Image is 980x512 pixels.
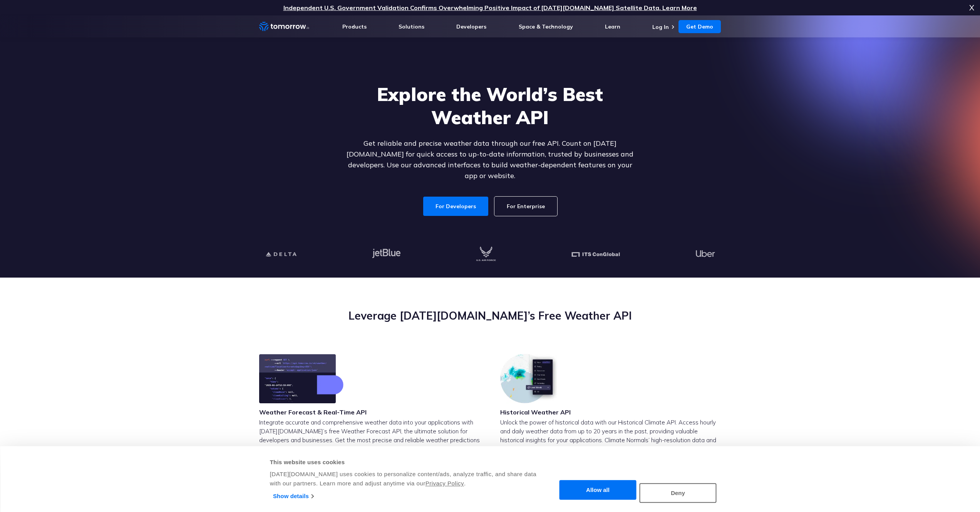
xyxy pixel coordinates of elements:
[259,408,367,416] h3: Weather Forecast & Real-Time API
[399,23,424,30] a: Solutions
[500,418,721,462] p: Unlock the power of historical data with our Historical Climate API. Access hourly and daily weat...
[605,23,620,30] a: Learn
[519,23,573,30] a: Space & Technology
[283,4,697,12] a: Independent U.S. Government Validation Confirms Overwhelming Positive Impact of [DATE][DOMAIN_NAM...
[273,490,313,502] a: Show details
[494,197,557,216] a: For Enterprise
[342,23,367,30] a: Products
[259,308,721,323] h2: Leverage [DATE][DOMAIN_NAME]’s Free Weather API
[426,480,464,487] a: Privacy Policy
[640,483,717,503] button: Deny
[456,23,486,30] a: Developers
[342,138,639,181] p: Get reliable and precise weather data through our free API. Count on [DATE][DOMAIN_NAME] for quic...
[423,197,488,216] a: For Developers
[678,20,721,33] a: Get Demo
[270,458,538,467] div: This website uses cookies
[259,21,309,32] a: Home link
[270,470,538,488] div: [DATE][DOMAIN_NAME] uses cookies to personalize content/ads, analyze traffic, and share data with...
[342,83,639,129] h1: Explore the World’s Best Weather API
[259,418,480,471] p: Integrate accurate and comprehensive weather data into your applications with [DATE][DOMAIN_NAME]...
[560,480,637,500] button: Allow all
[500,408,571,416] h3: Historical Weather API
[652,24,669,30] a: Log In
